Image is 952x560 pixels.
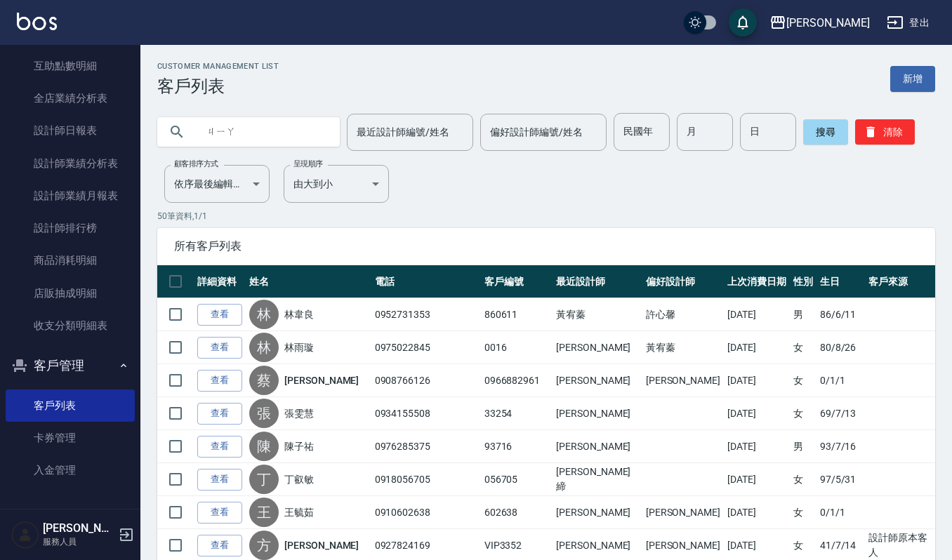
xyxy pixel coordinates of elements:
a: 查看 [197,535,242,556]
a: 查看 [197,403,242,425]
a: 設計師業績月報表 [6,180,135,212]
a: 查看 [197,304,242,326]
img: Logo [17,13,57,30]
td: 0908766126 [371,364,481,397]
div: 方 [249,531,279,560]
a: [PERSON_NAME] [284,373,359,387]
th: 客戶編號 [481,265,553,298]
a: 查看 [197,370,242,392]
td: [PERSON_NAME] [553,496,642,529]
td: 93716 [481,430,553,463]
td: 0910602638 [371,496,481,529]
a: 全店業績分析表 [6,82,135,114]
a: 查看 [197,436,242,458]
td: 女 [790,496,817,529]
td: 0952731353 [371,298,481,331]
a: 王毓茹 [284,505,314,519]
button: save [729,8,757,36]
th: 最近設計師 [553,265,642,298]
a: 商品消耗明細 [6,244,135,276]
td: [PERSON_NAME] [642,496,724,529]
a: 卡券管理 [6,422,135,454]
a: 新增 [890,66,935,92]
td: 056705 [481,463,553,496]
a: 查看 [197,502,242,524]
div: 林 [249,333,279,362]
td: 93/7/16 [817,430,866,463]
a: 店販抽成明細 [6,277,135,309]
td: [DATE] [724,430,790,463]
td: [DATE] [724,496,790,529]
td: 602638 [481,496,553,529]
div: 王 [249,498,279,527]
h2: Customer Management List [157,62,279,71]
td: [DATE] [724,331,790,364]
td: 0934155508 [371,397,481,430]
a: 丁叡敏 [284,472,314,486]
button: [PERSON_NAME] [764,8,875,37]
button: 搜尋 [803,119,848,145]
td: 黃宥蓁 [642,331,724,364]
td: 0/1/1 [817,496,866,529]
a: 客戶列表 [6,389,135,422]
td: 0975022845 [371,331,481,364]
td: 男 [790,298,817,331]
div: 由大到小 [284,165,389,203]
td: 97/5/31 [817,463,866,496]
a: 設計師業績分析表 [6,147,135,180]
th: 姓名 [246,265,371,298]
td: 女 [790,364,817,397]
td: [PERSON_NAME] [642,364,724,397]
td: 男 [790,430,817,463]
a: 張雯慧 [284,406,314,420]
td: 女 [790,397,817,430]
td: 0976285375 [371,430,481,463]
div: 丁 [249,465,279,494]
td: 0966882961 [481,364,553,397]
div: 蔡 [249,366,279,395]
div: 依序最後編輯時間 [164,165,270,203]
td: [PERSON_NAME]締 [553,463,642,496]
td: 0918056705 [371,463,481,496]
a: 查看 [197,469,242,491]
td: 黃宥蓁 [553,298,642,331]
a: 入金管理 [6,454,135,486]
a: 林雨璇 [284,340,314,354]
h5: [PERSON_NAME] [43,521,114,535]
a: 互助點數明細 [6,50,135,82]
th: 上次消費日期 [724,265,790,298]
div: 林 [249,300,279,329]
h3: 客戶列表 [157,76,279,96]
td: [PERSON_NAME] [553,397,642,430]
th: 偏好設計師 [642,265,724,298]
button: 清除 [855,119,915,145]
div: 張 [249,399,279,428]
td: [PERSON_NAME] [553,331,642,364]
a: 設計師排行榜 [6,212,135,244]
a: 陳子祐 [284,439,314,453]
td: [PERSON_NAME] [553,430,642,463]
label: 呈現順序 [293,159,323,169]
td: 0/1/1 [817,364,866,397]
td: 0016 [481,331,553,364]
img: Person [11,521,39,549]
td: 女 [790,463,817,496]
td: 80/8/26 [817,331,866,364]
button: 登出 [881,10,935,36]
div: [PERSON_NAME] [786,14,870,32]
a: 林韋良 [284,307,314,321]
th: 電話 [371,265,481,298]
p: 服務人員 [43,535,114,548]
span: 所有客戶列表 [174,239,918,253]
a: 設計師日報表 [6,114,135,147]
a: 收支分類明細表 [6,309,135,342]
td: 86/6/11 [817,298,866,331]
p: 50 筆資料, 1 / 1 [157,210,935,222]
a: [PERSON_NAME] [284,538,359,552]
td: 許心馨 [642,298,724,331]
td: [DATE] [724,397,790,430]
th: 客戶來源 [865,265,935,298]
td: [DATE] [724,364,790,397]
td: 33254 [481,397,553,430]
td: [PERSON_NAME] [553,364,642,397]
